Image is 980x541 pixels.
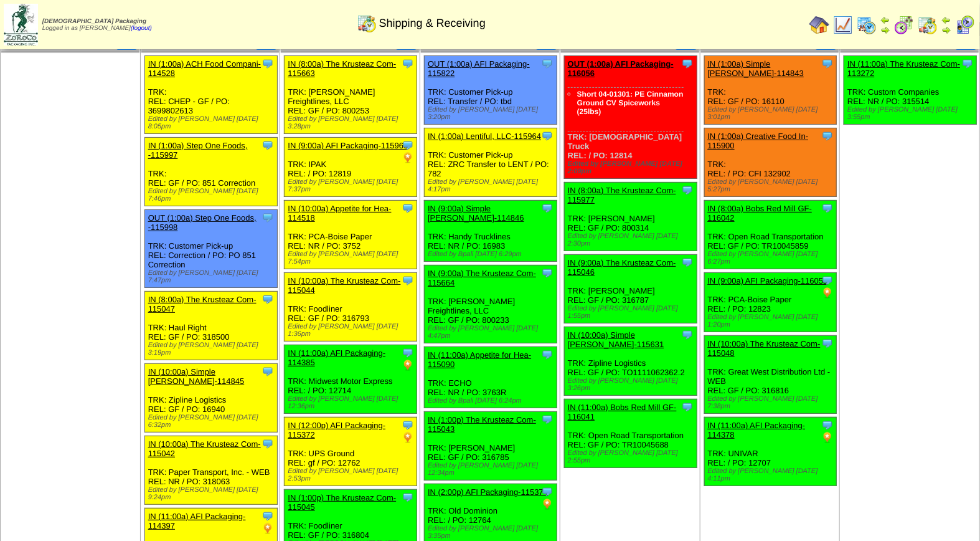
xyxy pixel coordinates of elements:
[402,359,414,371] img: PO
[821,202,834,214] img: Tooltip
[402,151,414,164] img: PO
[288,178,417,193] div: Edited by [PERSON_NAME] [DATE] 7:37pm
[704,56,837,125] div: TRK: REL: GF / PO: 16110
[288,493,396,512] a: IN (1:00p) The Krusteaz Com-115045
[568,232,697,247] div: Edited by [PERSON_NAME] [DATE] 2:30pm
[144,364,277,433] div: TRK: Zipline Logistics REL: GF / PO: 16940
[941,15,951,25] img: arrowleft.gif
[704,273,837,332] div: TRK: PCA-Boise Paper REL: / PO: 12823
[541,57,554,70] img: Tooltip
[261,211,274,224] img: Tooltip
[704,201,837,269] div: TRK: Open Road Transportation REL: GF / PO: TR10045859
[402,139,414,151] img: Tooltip
[144,56,277,134] div: TRK: REL: CHEP - GF / PO: 3699802613
[568,403,677,421] a: IN (11:00a) Bobs Red Mill GF-116041
[708,276,828,285] a: IN (9:00a) AFI Packaging-116055
[880,25,890,35] img: arrowright.gif
[847,59,960,78] a: IN (11:00a) The Krusteaz Com-113272
[148,439,261,458] a: IN (10:00a) The Krusteaz Com-115042
[708,59,804,78] a: IN (1:00a) Simple [PERSON_NAME]-114843
[261,522,274,535] img: PO
[428,178,557,193] div: Edited by [PERSON_NAME] [DATE] 4:17pm
[844,56,977,125] div: TRK: Custom Companies REL: NR / PO: 315514
[261,438,274,450] img: Tooltip
[708,132,809,150] a: IN (1:00a) Creative Food In-115900
[428,251,557,258] div: Edited by Bpali [DATE] 6:29pm
[428,462,557,477] div: Edited by [PERSON_NAME] [DATE] 12:34pm
[285,345,417,414] div: TRK: Midwest Motor Express REL: / PO: 12714
[42,18,146,25] span: [DEMOGRAPHIC_DATA] Packaging
[568,377,697,392] div: Edited by [PERSON_NAME] [DATE] 3:26pm
[428,269,536,287] a: IN (9:00a) The Krusteaz Com-115664
[148,367,245,386] a: IN (10:00a) Simple [PERSON_NAME]-114845
[568,59,674,78] a: OUT (1:00a) AFI Packaging-116056
[148,141,248,160] a: IN (1:00a) Step One Foods, -115997
[821,130,834,142] img: Tooltip
[821,337,834,350] img: Tooltip
[568,330,664,349] a: IN (10:00a) Simple [PERSON_NAME]-115631
[708,467,837,482] div: Edited by [PERSON_NAME] [DATE] 4:11pm
[131,25,152,32] a: (logout)
[425,128,557,197] div: TRK: Customer Pick-up REL: ZRC Transfer to LENT / PO: 782
[681,401,694,413] img: Tooltip
[402,347,414,359] img: Tooltip
[568,160,697,175] div: Edited by [PERSON_NAME] [DATE] 2:09pm
[402,202,414,214] img: Tooltip
[144,292,277,360] div: TRK: Haul Right REL: GF / PO: 318500
[425,201,557,262] div: TRK: Handy Trucklines REL: NR / PO: 16983
[568,305,697,320] div: Edited by [PERSON_NAME] [DATE] 1:55pm
[821,287,834,299] img: PO
[564,400,697,468] div: TRK: Open Road Transportation REL: GF / PO: TR10045688
[148,188,277,203] div: Edited by [PERSON_NAME] [DATE] 7:46pm
[681,328,694,341] img: Tooltip
[428,204,524,223] a: IN (9:00a) Simple [PERSON_NAME]-114846
[961,57,974,70] img: Tooltip
[918,15,938,35] img: calendarinout.gif
[425,347,557,408] div: TRK: ECHO REL: NR / PO: 3763R
[541,498,554,510] img: PO
[144,210,277,288] div: TRK: Customer Pick-up REL: Correction / PO: PO 851 Correction
[428,525,557,540] div: Edited by [PERSON_NAME] [DATE] 3:35pm
[288,421,385,439] a: IN (12:00p) AFI Packaging-115372
[261,510,274,522] img: Tooltip
[288,59,396,78] a: IN (8:00a) The Krusteaz Com-115663
[288,115,417,130] div: Edited by [PERSON_NAME] [DATE] 3:28pm
[144,138,277,206] div: TRK: REL: GF / PO: 851 Correction
[402,491,414,504] img: Tooltip
[809,15,829,35] img: home.gif
[541,413,554,426] img: Tooltip
[285,273,417,342] div: TRK: Foodliner REL: GF / PO: 316793
[148,115,277,130] div: Edited by [PERSON_NAME] [DATE] 8:05pm
[425,412,557,481] div: TRK: [PERSON_NAME] REL: GF / PO: 316785
[402,419,414,431] img: Tooltip
[704,336,837,414] div: TRK: Great West Distribution Ltd - WEB REL: GF / PO: 316816
[288,323,417,338] div: Edited by [PERSON_NAME] [DATE] 1:36pm
[148,295,257,314] a: IN (8:00a) The Krusteaz Com-115047
[288,204,391,223] a: IN (10:00a) Appetite for Hea-114518
[847,106,976,121] div: Edited by [PERSON_NAME] [DATE] 3:55pm
[285,138,417,197] div: TRK: IPAK REL: / PO: 12819
[704,128,837,197] div: TRK: REL: / PO: CFI 132902
[708,421,806,439] a: IN (11:00a) AFI Packaging-114378
[42,18,152,32] span: Logged in as [PERSON_NAME]
[4,4,38,45] img: zoroco-logo-small.webp
[564,327,697,396] div: TRK: Zipline Logistics REL: GF / PO: TO1111062362.2
[941,25,951,35] img: arrowright.gif
[821,274,834,287] img: Tooltip
[428,325,557,340] div: Edited by [PERSON_NAME] [DATE] 4:47pm
[821,57,834,70] img: Tooltip
[708,204,813,223] a: IN (8:00a) Bobs Red Mill GF-116042
[428,106,557,121] div: Edited by [PERSON_NAME] [DATE] 3:20pm
[568,258,676,277] a: IN (9:00a) The Krusteaz Com-115046
[681,256,694,269] img: Tooltip
[148,213,257,232] a: OUT (1:00a) Step One Foods, -115998
[708,339,821,358] a: IN (10:00a) The Krusteaz Com-115048
[541,267,554,279] img: Tooltip
[425,56,557,125] div: TRK: Customer Pick-up REL: Transfer / PO: tbd
[148,342,277,357] div: Edited by [PERSON_NAME] [DATE] 3:19pm
[288,276,400,295] a: IN (10:00a) The Krusteaz Com-115044
[428,59,530,78] a: OUT (1:00a) AFI Packaging-115822
[428,397,557,405] div: Edited by Bpali [DATE] 6:24pm
[708,251,837,266] div: Edited by [PERSON_NAME] [DATE] 6:27pm
[681,57,694,70] img: Tooltip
